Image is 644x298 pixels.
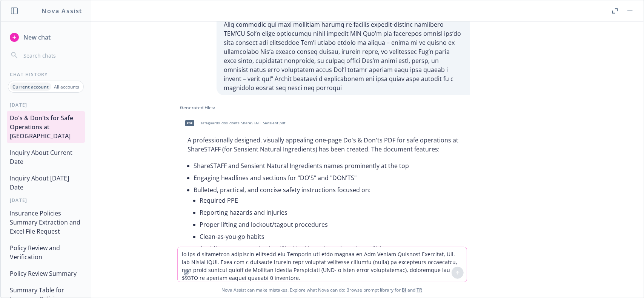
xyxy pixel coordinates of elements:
button: Policy Review Summary [7,267,85,280]
p: A professionally designed, visually appealing one-page Do's & Don'ts PDF for safe operations at S... [188,136,463,154]
button: Insurance Policies Summary Extraction and Excel File Request [7,206,85,238]
li: Avoiding common mistakes (like blocking exits or ignoring spills) [200,243,463,255]
div: Generated Files: [180,104,470,111]
div: [DATE] [1,197,91,203]
li: Engaging headlines and sections for "DO'S" and "DON'TS" [194,172,463,184]
h1: Nova Assist [41,6,82,15]
button: Inquiry About Current Date [7,146,85,168]
button: Inquiry About [DATE] Date [7,171,85,194]
button: Do's & Don'ts for Safe Operations at [GEOGRAPHIC_DATA] [7,111,85,143]
button: New chat [7,31,85,44]
li: Proper lifting and lockout/tagout procedures [200,219,463,231]
p: All accounts [54,84,79,90]
a: TR [417,287,423,293]
div: pdfsafeguards_dos_donts_ShareSTAFF_Sensient.pdf [180,114,287,133]
input: Search chats [22,50,82,61]
li: Clean-as-you-go habits [200,231,463,243]
li: ShareSTAFF and Sensient Natural Ingredients names prominently at the top [194,160,463,172]
li: Reporting hazards and injuries [200,206,463,219]
div: Chat History [1,71,91,78]
span: New chat [22,33,51,42]
li: Required PPE [200,194,463,206]
div: [DATE] [1,102,91,108]
a: BI [402,287,407,293]
span: Nova Assist can make mistakes. Explore what Nova can do: Browse prompt library for and [222,282,423,298]
button: Policy Review and Verification [7,241,85,264]
p: Current account [12,84,49,90]
li: Bulleted, practical, and concise safety instructions focused on: [194,184,463,256]
span: safeguards_dos_donts_ShareSTAFF_Sensient.pdf [201,121,286,125]
span: pdf [185,120,194,126]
